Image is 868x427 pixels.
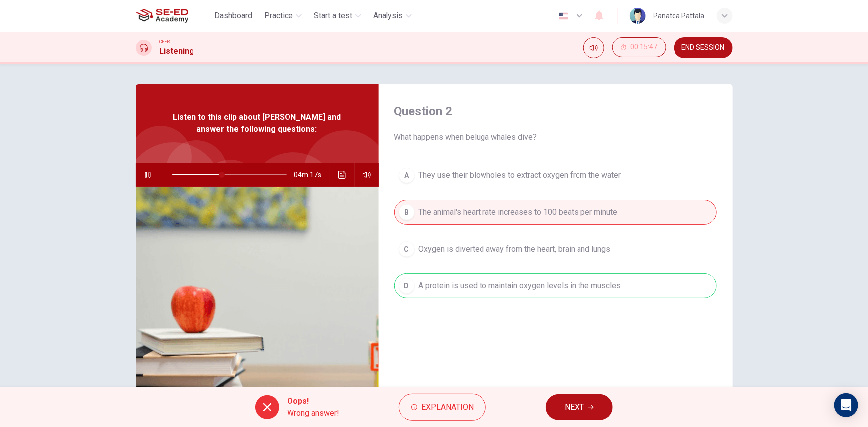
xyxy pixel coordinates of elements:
[546,394,613,420] button: NEXT
[630,8,646,24] img: Profile picture
[334,163,350,187] button: Click to see the audio transcription
[210,7,256,25] button: Dashboard
[373,10,403,22] span: Analysis
[160,45,194,57] h1: Listening
[294,163,330,187] span: 04m 17s
[287,407,339,419] span: Wrong answer!
[136,6,211,26] a: SE-ED Academy logo
[168,111,346,135] span: Listen to this clip about [PERSON_NAME] and answer the following questions:
[399,394,486,421] button: Explanation
[583,37,604,58] div: Mute
[310,7,365,25] button: Start a test
[654,10,705,22] div: Panatda Pattala
[314,10,352,22] span: Start a test
[612,37,666,57] button: 00:15:47
[394,103,717,119] h4: Question 2
[287,395,339,407] span: Oops!
[674,37,733,58] button: END SESSION
[612,37,666,58] div: Hide
[682,44,725,52] span: END SESSION
[565,400,584,414] span: NEXT
[160,38,170,45] span: CEFR
[136,6,188,26] img: SE-ED Academy logo
[557,12,570,20] img: en
[834,393,858,417] div: Open Intercom Messenger
[421,400,474,414] span: Explanation
[369,7,416,25] button: Analysis
[214,10,252,22] span: Dashboard
[394,131,717,143] span: What happens when beluga whales dive?
[260,7,306,25] button: Practice
[631,43,658,51] span: 00:15:47
[264,10,293,22] span: Practice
